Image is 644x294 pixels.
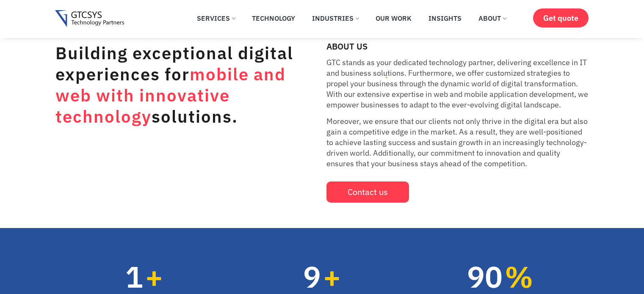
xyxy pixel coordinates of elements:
a: Our Work [369,9,418,27]
span: 1 [125,262,143,291]
span: Get quote [543,14,578,22]
span: Contact us [348,188,388,196]
iframe: chat widget [591,241,644,281]
a: Insights [422,9,468,27]
span: % [505,262,539,291]
p: GTC stands as your dedicated technology partner, delivering excellence in IT and business solutio... [326,57,589,110]
span: 90 [467,262,503,291]
a: Technology [246,9,301,27]
a: Industries [306,9,365,27]
a: Services [191,9,241,27]
h1: Building exceptional digital experiences for solutions. [55,42,297,127]
a: About [472,9,512,27]
img: Gtcsys logo [55,10,124,27]
span: 9 [303,262,321,291]
span: + [323,262,356,291]
p: Moreover, we ensure that our clients not only thrive in the digital era but also gain a competiti... [326,116,589,169]
a: Contact us [326,181,409,203]
span: mobile and web with innovative technology [55,63,286,127]
a: Get quote [533,8,589,27]
h2: ABOUT US [326,42,589,51]
span: + [145,262,174,291]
